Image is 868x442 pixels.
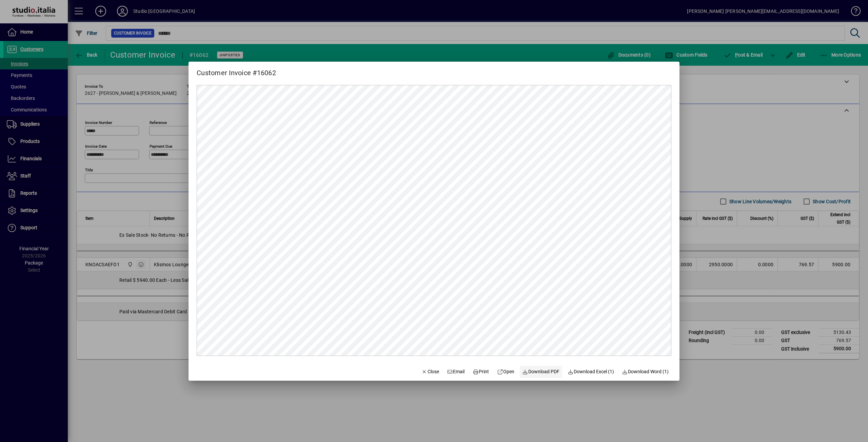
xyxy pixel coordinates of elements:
[622,368,669,375] span: Download Word (1)
[619,366,672,378] button: Download Word (1)
[568,368,614,375] span: Download Excel (1)
[494,366,517,378] a: Open
[421,368,439,375] span: Close
[445,366,468,378] button: Email
[565,366,617,378] button: Download Excel (1)
[447,368,465,375] span: Email
[470,366,492,378] button: Print
[473,368,489,375] span: Print
[497,368,514,375] span: Open
[520,366,563,378] a: Download PDF
[189,62,284,78] h2: Customer Invoice #16062
[419,366,442,378] button: Close
[522,368,560,375] span: Download PDF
